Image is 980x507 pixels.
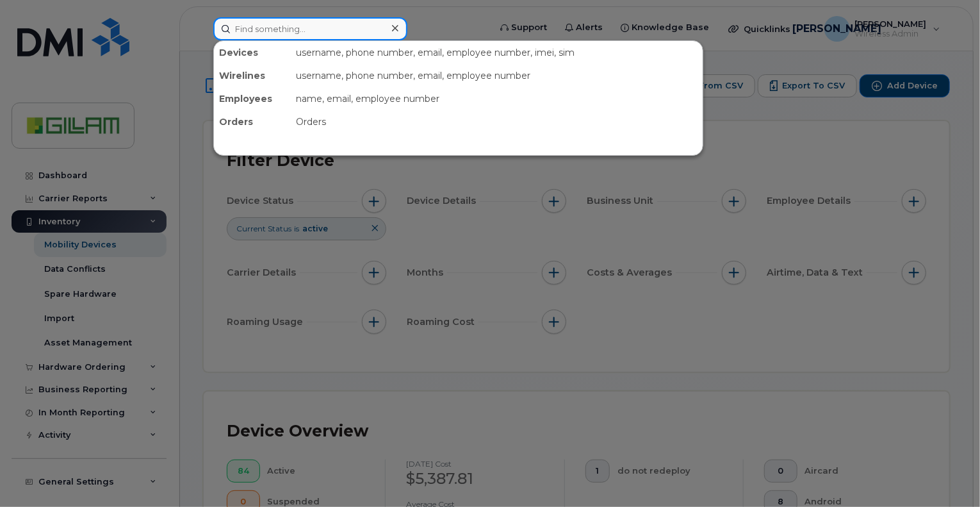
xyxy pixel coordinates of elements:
div: Employees [214,87,291,110]
div: Orders [214,110,291,133]
div: username, phone number, email, employee number, imei, sim [291,41,703,64]
div: Wirelines [214,64,291,87]
div: name, email, employee number [291,87,703,110]
div: username, phone number, email, employee number [291,64,703,87]
div: Devices [214,41,291,64]
div: Orders [291,110,703,133]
